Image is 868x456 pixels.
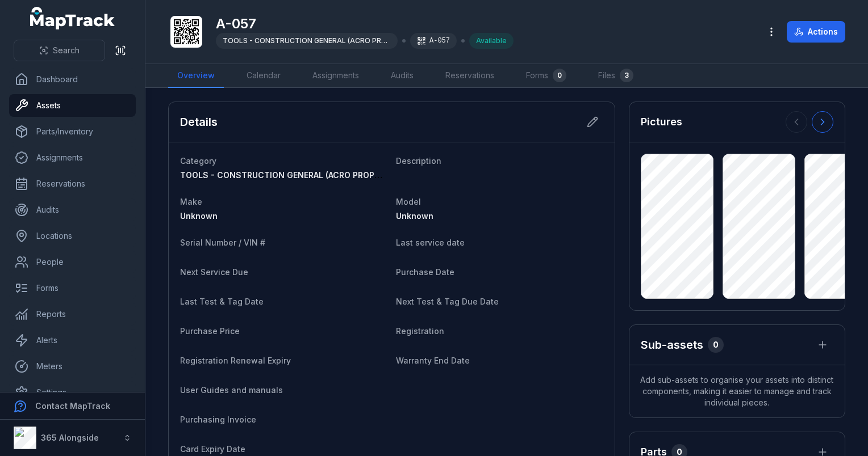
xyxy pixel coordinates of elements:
[553,69,566,82] div: 0
[396,297,499,306] span: Next Test & Tag Due Date
[9,355,136,378] a: Meters
[14,40,105,61] button: Search
[180,356,291,365] span: Registration Renewal Expiry
[9,225,136,247] a: Locations
[9,251,136,273] a: People
[9,68,136,91] a: Dashboard
[396,267,454,277] span: Purchase Date
[517,64,575,88] a: Forms0
[237,64,290,88] a: Calendar
[180,267,248,277] span: Next Service Due
[382,64,423,88] a: Audits
[9,120,136,143] a: Parts/Inventory
[180,444,245,454] span: Card Expiry Date
[180,197,202,206] span: Make
[436,64,503,88] a: Reservations
[180,415,256,424] span: Purchasing Invoice
[180,385,283,395] span: User Guides and manuals
[180,156,216,166] span: Category
[629,365,845,417] span: Add sub-assets to organise your assets into distinct components, making it easier to manage and t...
[9,303,136,326] a: Reports
[469,33,514,49] div: Available
[9,94,136,117] a: Assets
[41,433,99,442] strong: 365 Alongside
[396,326,444,336] span: Registration
[708,337,724,353] div: 0
[35,401,110,411] strong: Contact MapTrack
[303,64,368,88] a: Assignments
[180,114,218,130] h2: Details
[180,238,265,247] span: Serial Number / VIN #
[30,7,115,29] a: MapTrack
[9,172,136,195] a: Reservations
[9,146,136,169] a: Assignments
[180,297,264,306] span: Last Test & Tag Date
[396,211,433,221] span: Unknown
[9,329,136,352] a: Alerts
[180,326,240,336] span: Purchase Price
[396,356,470,365] span: Warranty End Date
[223,36,468,45] span: TOOLS - CONSTRUCTION GENERAL (ACRO PROPS, HAND TOOLS, ETC)
[9,381,136,404] a: Settings
[9,199,136,221] a: Audits
[396,197,421,206] span: Model
[620,69,633,82] div: 3
[216,15,514,33] h1: A-057
[641,337,703,353] h2: Sub-assets
[589,64,642,88] a: Files3
[168,64,224,88] a: Overview
[641,114,682,130] h3: Pictures
[396,156,441,166] span: Description
[787,21,845,43] button: Actions
[410,33,457,49] div: A-057
[9,277,136,299] a: Forms
[180,211,218,221] span: Unknown
[53,45,80,56] span: Search
[180,170,462,180] span: TOOLS - CONSTRUCTION GENERAL (ACRO PROPS, HAND TOOLS, ETC)
[396,238,465,247] span: Last service date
